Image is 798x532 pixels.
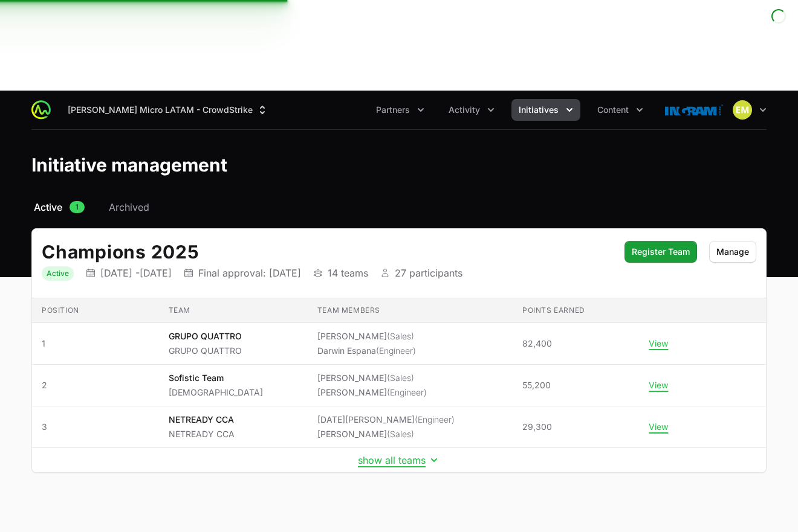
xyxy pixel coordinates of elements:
[109,200,149,214] span: Archived
[100,267,172,279] p: [DATE] - [DATE]
[31,228,767,473] div: Initiative details
[511,99,580,121] button: Initiatives
[511,99,580,121] div: Initiatives menu
[597,104,629,116] span: Content
[387,387,427,397] span: (Engineer)
[42,338,149,350] span: 1
[522,338,552,350] span: 82,400
[42,379,149,391] span: 2
[376,104,410,116] span: Partners
[649,380,668,391] button: View
[665,98,723,122] img: Ingram Micro LATAM
[328,267,368,279] p: 14 teams
[358,454,440,466] button: show all teams
[649,338,668,349] button: View
[632,245,690,259] span: Register Team
[169,345,242,357] p: GRUPO QUATTRO
[31,200,87,214] a: Active1
[106,200,152,214] a: Archived
[376,345,416,356] span: (Engineer)
[32,298,159,323] th: Position
[317,330,416,342] li: [PERSON_NAME]
[522,421,552,433] span: 29,300
[60,99,276,121] button: [PERSON_NAME] Micro LATAM - CrowdStrike
[387,429,414,439] span: (Sales)
[624,241,697,263] button: Register Team
[522,379,551,391] span: 55,200
[51,99,650,121] div: Main navigation
[709,241,756,263] button: Manage
[590,99,650,121] div: Content menu
[31,154,227,176] h1: Initiative management
[441,99,502,121] button: Activity
[649,421,668,432] button: View
[369,99,432,121] button: Partners
[308,298,513,323] th: Team members
[449,104,480,116] span: Activity
[169,386,263,399] p: [DEMOGRAPHIC_DATA]
[395,267,462,279] p: 27 participants
[198,267,301,279] p: Final approval: [DATE]
[716,245,749,259] span: Manage
[317,372,427,384] li: [PERSON_NAME]
[317,345,416,357] li: Darwin Espana
[317,428,455,440] li: [PERSON_NAME]
[34,200,62,214] span: Active
[513,298,640,323] th: Points earned
[60,99,276,121] div: Supplier switch menu
[70,201,85,213] span: 1
[169,414,235,426] p: NETREADY CCA
[317,386,427,399] li: [PERSON_NAME]
[369,99,432,121] div: Partners menu
[317,414,455,426] li: [DATE][PERSON_NAME]
[169,372,263,384] p: Sofistic Team
[415,414,455,425] span: (Engineer)
[169,428,235,440] p: NETREADY CCA
[42,421,149,433] span: 3
[590,99,650,121] button: Content
[441,99,502,121] div: Activity menu
[42,241,612,263] h2: Champions 2025
[387,373,414,383] span: (Sales)
[169,330,242,342] p: GRUPO QUATTRO
[31,200,767,214] nav: Initiative activity log navigation
[159,298,308,323] th: Team
[519,104,559,116] span: Initiatives
[733,100,752,120] img: Eric Mingus
[31,100,51,120] img: ActivitySource
[387,331,414,341] span: (Sales)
